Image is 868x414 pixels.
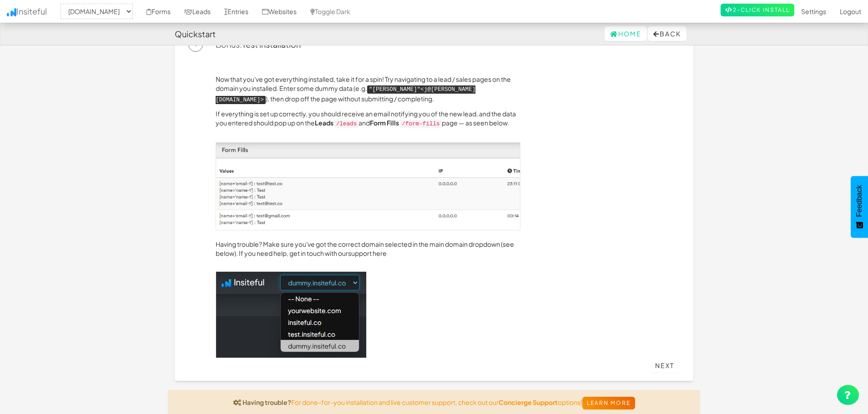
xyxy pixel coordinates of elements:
code: /form-fills [400,120,441,128]
button: Back [648,26,686,41]
code: /leads [334,120,358,128]
p: Now that you've got everything installed, take it for a spin! Try navigating to a lead / sales pa... [216,75,520,105]
img: form-fills.jpg [216,142,520,230]
p: Having trouble? Make sure you've got the correct domain selected in the main domain dropdown (see... [216,239,520,258]
a: Concierge Support [499,398,558,406]
span: Feedback [855,185,863,217]
p: If everything is set up correctly, you should receive an email notifying you of the new lead, and... [216,109,520,129]
a: Home [605,26,647,41]
a: Next [650,358,680,373]
a: support here [348,249,387,257]
a: 2-Click Install [721,4,794,16]
button: Feedback - Show survey [851,176,868,238]
h4: Quickstart [175,30,216,39]
kbd: "[PERSON_NAME]"<j@[PERSON_NAME][DOMAIN_NAME]> [216,85,475,104]
img: icon.png [7,8,16,16]
strong: Having trouble? [242,398,291,406]
a: Leads [315,119,333,127]
a: Form Fills [370,119,399,127]
img: domain-dropdown.jpg [216,271,367,358]
a: Learn more [582,397,635,409]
